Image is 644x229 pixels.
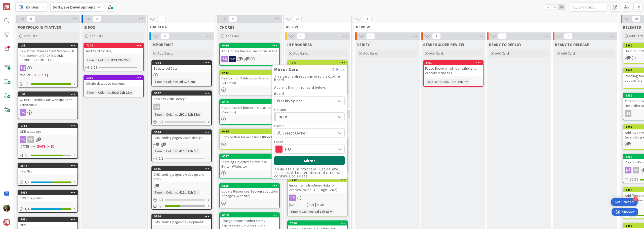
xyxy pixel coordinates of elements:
span: : [177,190,178,195]
div: 6110 [18,124,77,128]
div: MH [220,56,279,62]
span: Add Card... [24,34,40,38]
div: Copy button for occasions (Directus) [220,134,279,140]
div: WEBSITE: Rethink our website user experience [18,97,77,108]
span: 28 [293,16,302,22]
div: BM [152,104,211,110]
span: 1 / 4 [25,206,29,212]
div: 6484Copy button for occasions (Directus) [220,129,279,140]
span: : [449,79,450,85]
div: 6110 [20,124,77,128]
div: 6486Add Google Review Link on SA Listing [220,43,279,54]
div: CMS landing pages development [152,219,211,225]
p: This card is already mirrored on -1 other board. [274,75,345,82]
div: Time in Column [289,209,313,214]
span: 0/29 [91,65,97,70]
div: 199 [18,92,77,97]
div: 5489 [20,191,77,194]
div: 6518 [220,213,279,217]
div: 6787 [220,154,279,159]
span: 9 [228,16,237,22]
div: 6486 [222,44,279,47]
div: 7149 [86,44,143,47]
span: BACKLOG [150,24,209,29]
div: 5577New nav visual design [152,91,211,102]
div: 6835Update Resources Section at bottom of pages (Website) [220,184,279,199]
div: 7371Mirror CardBackThis card is already mirrored on -1 other board.Add another mirror card below:... [288,61,347,65]
span: 0 / 1 [158,156,163,161]
span: [DATE] [37,144,46,149]
span: 1 [163,143,166,146]
span: 1 [627,142,631,145]
span: 4/5 [25,153,29,158]
span: 1 [156,143,159,146]
div: 5545CMS landing pages sw design and prep [152,167,211,182]
span: Add Card... [429,51,445,56]
span: Add Card... [90,34,106,38]
a: 6110OKR webpageSS[DATE][DATE]3D4/5 [18,123,78,159]
div: 6787 [222,155,279,158]
span: 3x [558,5,565,10]
div: 5544CMS landing pages visual design [152,130,211,141]
div: 5491 [18,217,77,222]
span: 20 [632,16,640,22]
span: 0 [366,33,375,39]
span: : [177,148,178,154]
div: Implement structured data for Articles (round 1) - (Single Grain) [288,182,347,193]
div: 6448 [220,70,279,75]
div: CMS landing pages sw design and prep [152,171,211,182]
span: : [177,79,178,84]
span: 1 [363,16,372,22]
div: 6457Pause Brevo email notifications for cancelled classes [424,61,483,76]
div: 292d 21h 17m [110,90,134,95]
span: : [177,112,178,117]
a: 6376Offsite database backupsTime in Column:292d 21h 17m [84,75,144,97]
div: 1/4 [18,206,77,212]
div: 7366 [290,221,347,225]
span: CHORES [219,25,234,30]
div: 199WEBSITE: Rethink our website user experience [18,92,77,108]
span: Support [11,1,23,7]
div: 5544 [154,130,211,134]
span: 5 [160,33,169,39]
span: Mirror Card [272,67,301,72]
a: 199WEBSITE: Rethink our website user experience [18,91,78,119]
span: Add Card... [495,51,511,56]
img: avatar [3,219,10,226]
span: 5 [157,16,166,22]
span: 0 [564,33,573,39]
span: 1 [432,33,441,39]
div: 5545 [154,167,211,171]
span: 2x [551,5,558,10]
div: Roster Export button in Occasion (Directus) [220,104,279,115]
div: Structured Data [152,65,211,72]
span: INBOX [84,25,95,30]
div: 199 [20,93,77,96]
div: 6110OKR webpage [18,124,77,135]
div: 6835 [220,184,279,188]
div: 5577 [152,91,211,96]
a: 6457Pause Brevo email notifications for cancelled classesTime in Column:30d 22h 5m [423,60,484,87]
div: BM [153,104,160,110]
div: 6457 [424,61,483,65]
div: 6787Learning Objectives Download Button (Website) [220,154,279,170]
span: 32/32 [630,177,638,182]
span: 1 [239,57,243,60]
div: 0/1 [152,119,211,125]
img: SL [3,205,10,212]
div: OKR webpage [18,128,77,135]
div: 7374Structured Data [152,61,211,72]
div: 415d 21h 5m [178,148,200,154]
div: Learning Objectives Download Button (Website) [220,159,279,170]
div: New nav visual design [152,96,211,102]
span: ACTIVE [286,24,345,29]
div: 7149 [84,43,143,48]
span: Add Card... [157,51,174,56]
span: 2 [93,16,101,22]
span: Owner [274,124,285,127]
span: Board [274,92,284,95]
div: Get Started [615,200,634,205]
div: 6376 [86,76,143,80]
span: Add Card... [225,34,242,38]
div: 5491 [20,218,77,221]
